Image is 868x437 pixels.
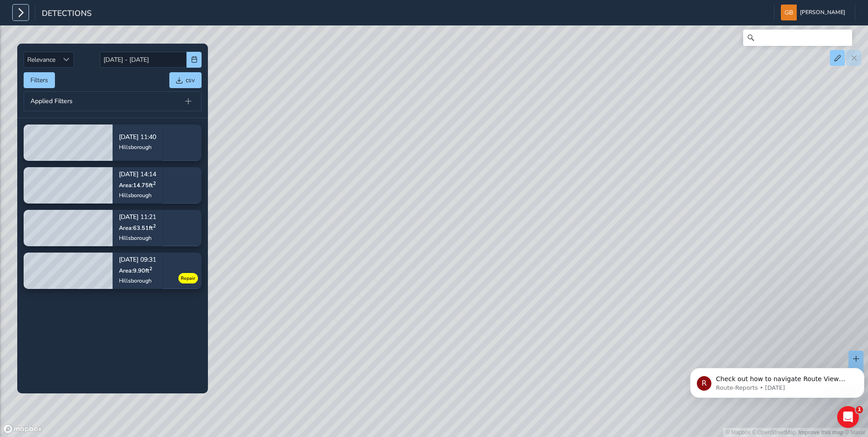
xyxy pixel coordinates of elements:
[119,214,156,221] p: [DATE] 11:21
[781,5,848,20] button: [PERSON_NAME]
[856,406,863,413] span: 1
[119,257,156,263] p: [DATE] 09:31
[837,406,859,428] iframe: Intercom live chat
[153,223,156,229] sup: 2
[119,267,152,274] span: Area: 9.90 ft
[153,180,156,187] sup: 2
[24,52,59,67] span: Relevance
[181,275,196,282] span: Repair
[149,265,152,272] sup: 2
[743,30,852,46] input: Search
[781,5,797,20] img: diamond-layout
[800,5,845,20] span: [PERSON_NAME]
[119,224,156,232] span: Area: 63.51 ft
[119,181,156,189] span: Area: 14.75 ft
[119,192,156,199] div: Hillsborough
[686,349,868,412] iframe: Intercom notifications message
[119,234,156,242] div: Hillsborough
[186,76,195,84] span: csv
[30,98,73,104] span: Applied Filters
[42,8,92,20] span: Detections
[59,52,74,67] div: Sort by Date
[119,277,156,284] div: Hillsborough
[24,72,55,88] button: Filters
[119,172,156,178] p: [DATE] 14:14
[169,72,202,88] button: csv
[119,144,156,151] div: Hillsborough
[119,134,156,140] p: [DATE] 11:40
